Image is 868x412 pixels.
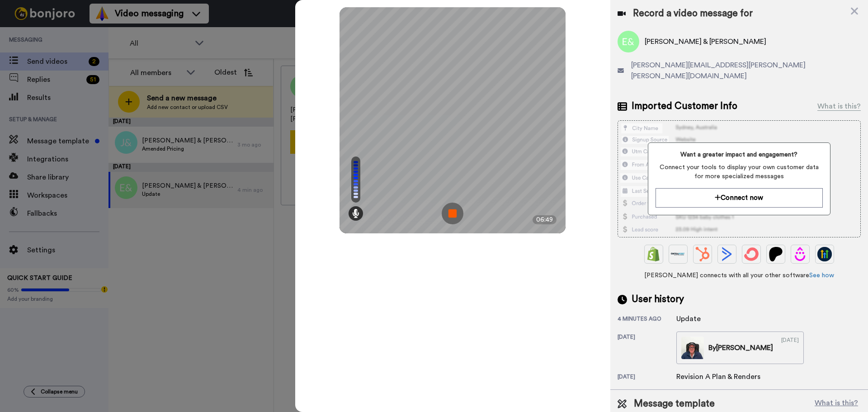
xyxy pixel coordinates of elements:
span: Message template [634,397,715,411]
img: ActiveCampaign [720,247,734,261]
span: [PERSON_NAME][EMAIL_ADDRESS][PERSON_NAME][PERSON_NAME][DOMAIN_NAME] [631,60,861,81]
div: [DATE] [781,336,799,359]
img: 1a5aad39-bed4-4e5d-8a04-3e3549ee381e-thumb.jpg [681,336,704,359]
img: ConvertKit [744,247,759,261]
span: Imported Customer Info [632,99,737,113]
div: [DATE] [618,333,676,364]
div: 4 minutes ago [618,315,676,324]
span: Connect your tools to display your own customer data for more specialized messages [656,163,822,181]
button: What is this? [812,397,861,411]
span: [PERSON_NAME] connects with all your other software [618,271,861,280]
div: 06:49 [533,215,557,224]
div: By [PERSON_NAME] [708,342,773,353]
img: Patreon [769,247,783,261]
a: By[PERSON_NAME][DATE] [676,331,804,364]
img: Hubspot [695,247,710,261]
img: Ontraport [671,247,685,261]
div: [DATE] [618,373,676,382]
div: Update [676,313,722,324]
img: ic_record_stop.svg [442,203,463,224]
button: Connect now [656,188,822,208]
div: What is this? [817,101,861,112]
img: Drip [793,247,807,261]
span: Want a greater impact and engagement? [656,150,822,159]
img: Shopify [646,247,661,261]
img: GoHighLevel [817,247,832,261]
span: User history [632,293,684,306]
a: See how [809,272,834,279]
div: Revision A Plan & Renders [676,371,760,382]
